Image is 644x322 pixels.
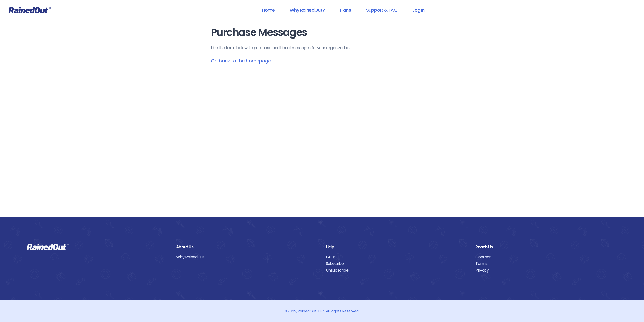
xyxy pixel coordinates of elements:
a: FAQs [326,254,468,260]
p: Use the form below to purchase additional messages for your organization . [211,45,433,51]
a: Why RainedOut? [176,254,318,260]
a: Privacy [475,267,617,274]
a: Plans [333,4,358,16]
a: Go back to the homepage [211,58,271,64]
a: Support & FAQ [360,4,404,16]
a: Log In [406,4,431,16]
div: About Us [176,244,318,250]
div: Help [326,244,468,250]
a: Contact [475,254,617,260]
a: Terms [475,260,617,267]
a: Home [255,4,281,16]
h1: Purchase Messages [211,27,433,38]
a: Unsubscribe [326,267,468,274]
div: Reach Us [475,244,617,250]
a: Why RainedOut? [283,4,331,16]
a: Subscribe [326,260,468,267]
